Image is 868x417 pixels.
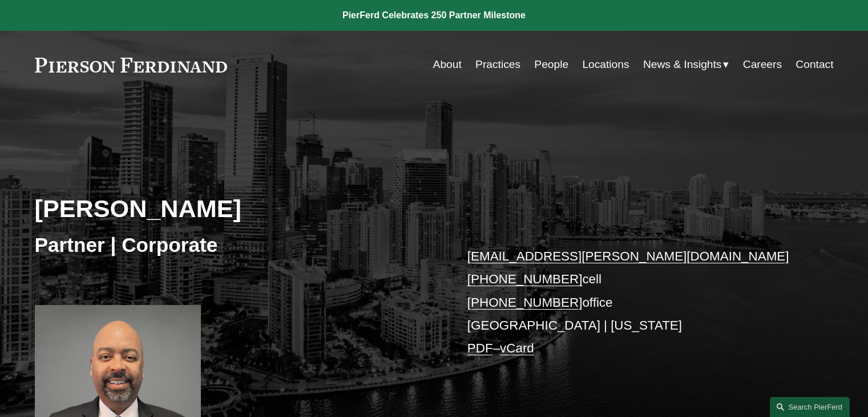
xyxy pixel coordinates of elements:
[467,341,493,355] a: PDF
[582,54,629,75] a: Locations
[770,397,850,417] a: Search this site
[467,249,789,263] a: [EMAIL_ADDRESS][PERSON_NAME][DOMAIN_NAME]
[796,54,833,75] a: Contact
[643,54,729,75] a: folder dropdown
[467,245,800,360] p: cell office [GEOGRAPHIC_DATA] | [US_STATE] –
[534,54,568,75] a: People
[643,55,722,75] span: News & Insights
[467,272,583,286] a: [PHONE_NUMBER]
[467,295,583,310] a: [PHONE_NUMBER]
[35,232,434,258] h3: Partner | Corporate
[475,54,520,75] a: Practices
[743,54,782,75] a: Careers
[433,54,462,75] a: About
[35,194,434,223] h2: [PERSON_NAME]
[500,341,534,355] a: vCard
